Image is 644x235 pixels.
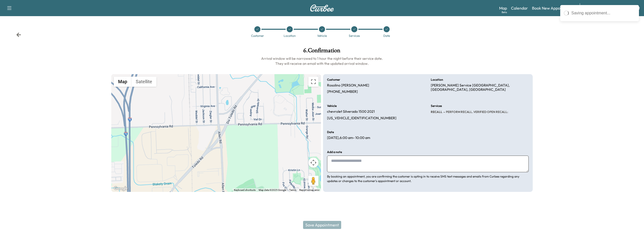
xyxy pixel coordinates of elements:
[111,56,532,66] h6: Arrival window will be narrowed to 1 hour the night before their service date. They will receive ...
[499,5,507,11] a: MapBeta
[327,109,375,114] p: chevrolet Silverado 1500 2021
[327,131,334,134] h6: Date
[111,47,532,56] h1: 6 . Confirmation
[16,32,21,37] div: Back
[113,185,129,192] a: Open this area in Google Maps (opens a new window)
[445,110,508,114] span: PERFORM RECALL. VERIFIED OPEN RECALL:
[308,158,318,168] button: Map camera controls
[113,185,129,192] img: Google
[327,83,369,88] p: Rosolino [PERSON_NAME]
[442,109,445,114] span: -
[234,188,256,192] button: Keyboard shortcuts
[317,34,327,37] div: Vehicle
[349,34,360,37] div: Services
[431,104,442,107] h6: Services
[327,174,529,183] p: By booking an appointment, you are confirming the customer is opting in to receive SMS text messa...
[259,189,286,191] span: Map data ©2025 Google
[299,189,319,191] a: Report a map error
[327,151,342,154] h6: Add a note
[327,78,340,81] h6: Customer
[114,77,131,87] button: Show street map
[431,78,443,81] h6: Location
[251,34,264,37] div: Customer
[131,77,156,87] button: Show satellite imagery
[289,189,296,191] a: Terms (opens in new tab)
[308,77,318,87] button: Toggle fullscreen view
[511,5,528,11] a: Calendar
[327,104,337,107] h6: Vehicle
[431,110,442,114] span: RECALL
[571,10,635,16] div: Saving appointment...
[327,136,370,140] p: [DATE] , 6:00 am - 10:00 am
[383,34,390,37] div: Date
[310,5,334,12] img: Curbee Logo
[532,5,575,11] a: Book New Appointment
[284,34,296,37] div: Location
[431,83,528,92] p: [PERSON_NAME] Service [GEOGRAPHIC_DATA], [GEOGRAPHIC_DATA], [GEOGRAPHIC_DATA]
[327,116,396,121] p: [US_VEHICLE_IDENTIFICATION_NUMBER]
[502,10,507,14] div: Beta
[327,90,358,94] p: [PHONE_NUMBER]
[308,176,318,186] button: Drag Pegman onto the map to open Street View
